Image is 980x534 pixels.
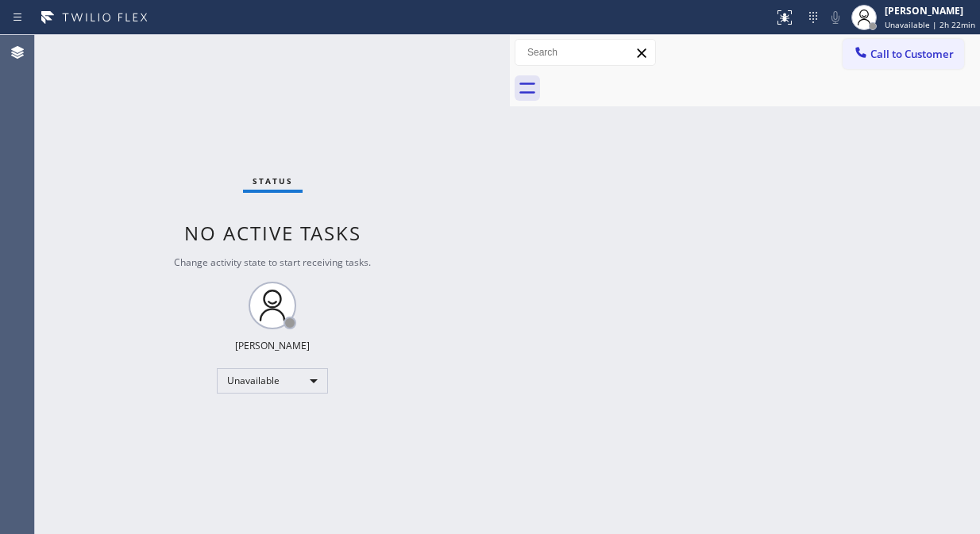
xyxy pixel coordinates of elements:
div: [PERSON_NAME] [885,4,975,17]
button: Mute [824,6,847,29]
span: Change activity state to start receiving tasks. [174,255,371,269]
input: Search [515,40,655,65]
span: Unavailable | 2h 22min [885,19,975,30]
span: No active tasks [184,220,361,246]
div: Unavailable [217,368,328,394]
button: Call to Customer [843,39,964,69]
span: Status [253,175,293,186]
div: [PERSON_NAME] [235,339,310,352]
span: Call to Customer [870,47,954,61]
